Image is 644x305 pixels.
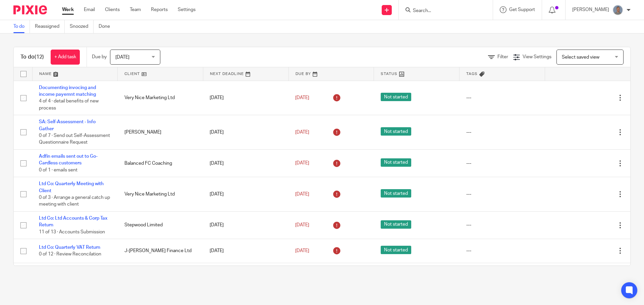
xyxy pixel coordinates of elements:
[466,222,538,228] div: ---
[62,6,74,13] a: Work
[295,95,309,100] span: [DATE]
[203,177,288,212] td: [DATE]
[39,133,110,145] span: 0 of 7 · Send out Self-Assessment Questionnaire Request
[381,127,411,136] span: Not started
[118,212,203,239] td: Stepwood Limited
[203,81,288,115] td: [DATE]
[39,245,100,250] a: Ltd Co: Quarterly VAT Return
[20,54,44,61] h1: To do
[39,168,77,172] span: 0 of 1 · emails sent
[203,115,288,150] td: [DATE]
[466,160,538,167] div: ---
[295,223,309,227] span: [DATE]
[203,263,288,290] td: [DATE]
[84,6,95,13] a: Email
[412,8,473,14] input: Search
[39,154,98,165] a: Adfin emails sent out to Go-Cardless customers
[39,181,104,193] a: Ltd Co: Quarterly Meeting with Client
[612,5,623,15] img: James%20Headshot.png
[99,20,115,33] a: Done
[497,55,508,59] span: Filter
[39,216,107,227] a: Ltd Co: Ltd Accounts & Corp Tax Return
[466,72,478,76] span: Tags
[295,192,309,197] span: [DATE]
[295,248,309,253] span: [DATE]
[92,54,107,60] p: Due by
[39,195,110,207] span: 0 of 3 · Arrange a general catch up meeting with client
[13,5,47,14] img: Pixie
[295,161,309,165] span: [DATE]
[118,150,203,177] td: Balanced FC Coaching
[509,7,535,12] span: Get Support
[39,85,96,97] a: Documenting invocing and income payemnt matching
[13,20,30,33] a: To do
[381,220,411,229] span: Not started
[39,120,96,131] a: SA: Self-Assessment - Info Gather
[178,6,196,13] a: Settings
[203,212,288,239] td: [DATE]
[381,93,411,101] span: Not started
[39,230,105,234] span: 11 of 13 · Accounts Submission
[203,150,288,177] td: [DATE]
[35,20,65,33] a: Reassigned
[115,55,129,60] span: [DATE]
[118,239,203,263] td: J-[PERSON_NAME] Finance Ltd
[39,252,101,257] span: 0 of 12 · Review Reconcilation
[118,263,203,290] td: [PERSON_NAME]
[70,20,94,33] a: Snoozed
[466,94,538,101] div: ---
[381,158,411,167] span: Not started
[130,6,141,13] a: Team
[51,50,80,65] a: + Add task
[35,54,44,60] span: (12)
[118,115,203,150] td: [PERSON_NAME]
[151,6,168,13] a: Reports
[466,191,538,198] div: ---
[381,246,411,254] span: Not started
[295,130,309,135] span: [DATE]
[105,6,120,13] a: Clients
[466,247,538,254] div: ---
[203,239,288,263] td: [DATE]
[39,99,99,110] span: 4 of 4 · detail benefits of new process
[562,55,599,60] span: Select saved view
[572,6,609,13] p: [PERSON_NAME]
[523,55,551,59] span: View Settings
[466,129,538,136] div: ---
[118,81,203,115] td: Very Nice Marketing Ltd
[118,177,203,212] td: Very Nice Marketing Ltd
[381,189,411,198] span: Not started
